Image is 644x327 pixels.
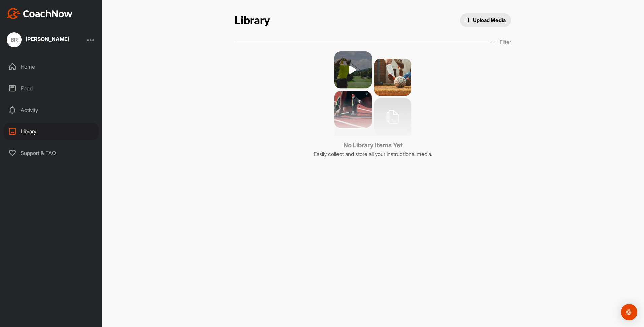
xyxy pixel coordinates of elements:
[7,32,22,47] div: BR
[314,150,432,158] p: Easily collect and store all your instructional media.
[4,80,99,97] div: Feed
[621,304,637,320] div: Open Intercom Messenger
[4,123,99,140] div: Library
[26,36,69,42] div: [PERSON_NAME]
[7,8,73,19] img: CoachNow
[465,17,506,24] span: Upload Media
[4,145,99,161] div: Support & FAQ
[314,141,432,150] h3: No Library Items Yet
[4,58,99,75] div: Home
[500,38,511,46] p: Filter
[4,101,99,118] div: Activity
[334,51,411,136] img: no media
[235,14,270,27] h2: Library
[460,13,511,27] button: Upload Media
